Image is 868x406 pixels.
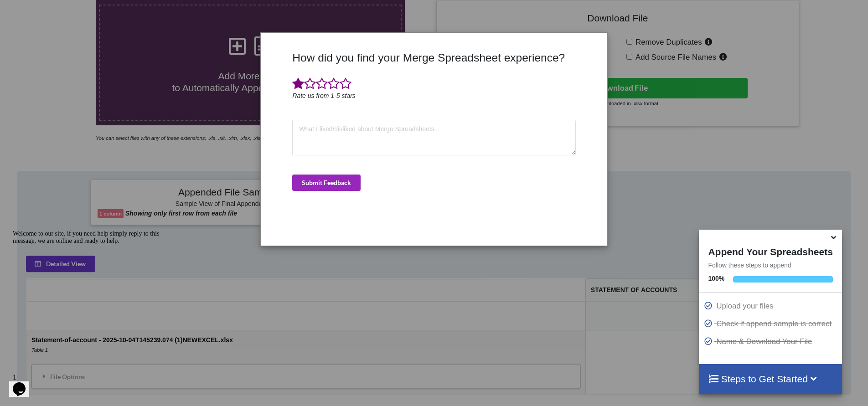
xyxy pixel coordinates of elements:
[4,4,168,18] div: Welcome to our site, if you need help simply reply to this message, we are online and ready to help.
[292,92,356,99] i: Rate us from 1-5 stars
[703,336,839,347] p: Name & Download Your File
[4,4,150,18] span: Welcome to our site, if you need help simply reply to this message, we are online and ready to help.
[9,226,173,365] iframe: chat widget
[708,275,724,282] b: 100 %
[703,318,839,329] p: Check if append sample is correct
[292,175,361,191] button: Submit Feedback
[703,300,839,312] p: Upload your files
[292,51,575,64] h3: How did you find your Merge Spreadsheet experience?
[699,244,842,257] h4: Append Your Spreadsheets
[708,373,832,385] h4: Steps to Get Started
[699,261,842,270] p: Follow these steps to append
[9,370,38,397] iframe: chat widget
